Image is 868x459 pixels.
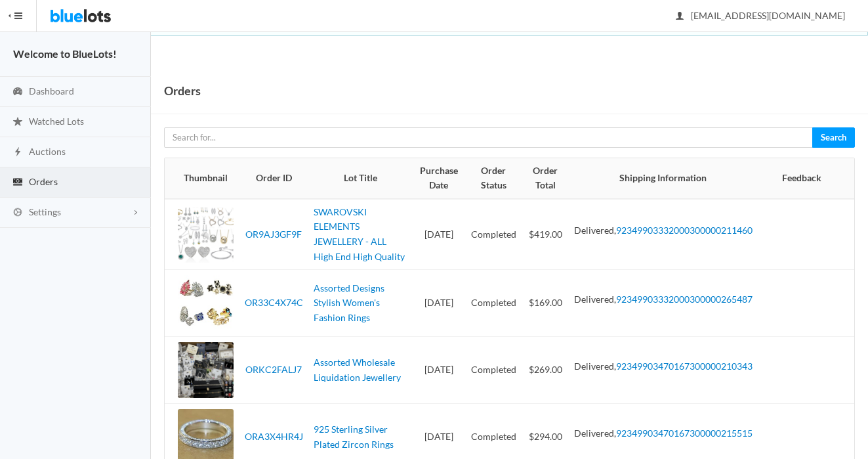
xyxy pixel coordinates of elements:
[245,229,302,240] a: OR9AJ3GF9F
[245,431,303,442] a: ORA3X4HR4J
[164,81,201,100] h1: Orders
[239,158,308,199] th: Order ID
[616,427,753,439] a: 92349903470167300000215515
[522,199,569,270] td: $419.00
[465,158,522,199] th: Order Status
[11,177,24,189] ion-icon: cash
[676,10,845,21] span: [EMAIL_ADDRESS][DOMAIN_NAME]
[812,127,855,148] button: Search
[758,158,854,199] th: Feedback
[314,206,405,262] a: SWAROVSKI ELEMENTS JEWELLERY - ALL High End High Quality
[673,11,686,23] ion-icon: person
[29,116,84,127] span: Watched Lots
[413,199,465,270] td: [DATE]
[465,270,522,337] td: Completed
[29,206,61,217] span: Settings
[308,158,413,199] th: Lot Title
[245,297,303,308] a: OR33C4X74C
[245,364,302,375] a: ORKC2FALJ7
[29,146,66,157] span: Auctions
[574,426,753,441] li: Delivered,
[165,158,239,199] th: Thumbnail
[11,116,24,129] ion-icon: star
[522,270,569,337] td: $169.00
[616,225,753,236] a: 92349903332000300000211460
[13,47,117,60] strong: Welcome to BlueLots!
[569,158,758,199] th: Shipping Information
[574,223,753,238] li: Delivered,
[574,292,753,307] li: Delivered,
[616,361,753,372] a: 92349903470167300000210343
[29,85,74,97] span: Dashboard
[522,337,569,404] td: $269.00
[11,207,24,219] ion-icon: cog
[413,158,465,199] th: Purchase Date
[11,146,24,159] ion-icon: flash
[11,86,24,98] ion-icon: speedometer
[465,199,522,270] td: Completed
[616,294,753,305] a: 92349903332000300000265487
[465,337,522,404] td: Completed
[522,158,569,199] th: Order Total
[413,270,465,337] td: [DATE]
[314,357,401,383] a: Assorted Wholesale Liquidation Jewellery
[314,424,394,450] a: 925 Sterling Silver Plated Zircon Rings
[413,337,465,404] td: [DATE]
[314,282,384,323] a: Assorted Designs Stylish Women's Fashion Rings
[574,359,753,374] li: Delivered,
[164,127,813,148] input: Search for...
[29,176,58,187] span: Orders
